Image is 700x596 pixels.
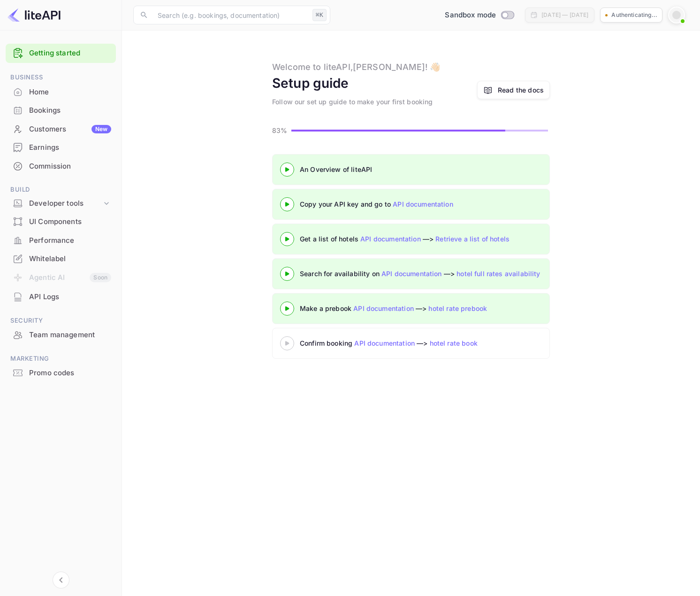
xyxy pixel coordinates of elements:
a: Getting started [29,48,111,59]
a: Read the docs [477,81,550,99]
div: Home [29,87,111,98]
a: API documentation [393,200,453,208]
div: Bookings [6,101,116,120]
div: Whitelabel [29,254,111,264]
div: New [91,125,111,133]
a: Home [6,83,116,101]
div: Getting started [6,44,116,63]
div: API Logs [6,288,116,306]
a: UI Components [6,213,116,230]
a: hotel full rates availability [457,270,540,278]
div: Earnings [29,142,111,153]
div: Developer tools [29,198,102,209]
div: UI Components [29,217,111,227]
input: Search (e.g. bookings, documentation) [152,6,309,24]
span: Marketing [6,354,116,364]
div: Make a prebook —> [300,303,534,313]
div: UI Components [6,213,116,231]
div: Team management [6,326,116,344]
a: API Logs [6,288,116,305]
div: Commission [6,157,116,176]
div: Bookings [29,105,111,116]
div: Setup guide [272,73,349,93]
a: Team management [6,326,116,343]
div: Welcome to liteAPI, [PERSON_NAME] ! 👋🏻 [272,61,440,73]
p: Authenticating... [611,11,657,19]
a: Commission [6,157,116,175]
div: Whitelabel [6,250,116,268]
button: Collapse navigation [53,572,69,588]
div: Promo codes [6,364,116,382]
div: Switch to Production mode [441,10,517,21]
span: Sandbox mode [445,10,496,21]
a: API documentation [354,339,415,347]
div: Promo codes [29,368,111,379]
div: Copy your API key and go to [300,199,534,209]
div: Earnings [6,139,116,157]
img: LiteAPI logo [8,8,61,23]
p: 83% [272,125,289,135]
span: Security [6,316,116,326]
div: An Overview of liteAPI [300,164,534,174]
div: API Logs [29,292,111,302]
a: Whitelabel [6,250,116,267]
div: Developer tools [6,195,116,212]
div: CustomersNew [6,120,116,139]
span: Build [6,185,116,195]
a: Promo codes [6,364,116,381]
div: Commission [29,161,111,172]
div: Follow our set up guide to make your first booking [272,97,433,107]
a: Read the docs [498,85,544,95]
div: Get a list of hotels —> [300,234,534,244]
a: API documentation [381,270,442,278]
a: Retrieve a list of hotels [435,235,510,243]
a: hotel rate prebook [428,304,487,312]
a: Bookings [6,101,116,119]
div: [DATE] — [DATE] [541,11,588,19]
div: ⌘K [312,9,327,21]
a: Earnings [6,139,116,156]
a: CustomersNew [6,120,116,138]
span: Business [6,72,116,83]
a: API documentation [353,304,414,312]
a: hotel rate book [430,339,478,347]
a: API documentation [360,235,421,243]
div: Performance [6,232,116,250]
div: Performance [29,235,111,246]
div: Team management [29,330,111,341]
div: Search for availability on —> [300,269,628,279]
div: Confirm booking —> [300,338,534,348]
div: Home [6,83,116,101]
div: Customers [29,124,111,135]
a: Performance [6,232,116,249]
